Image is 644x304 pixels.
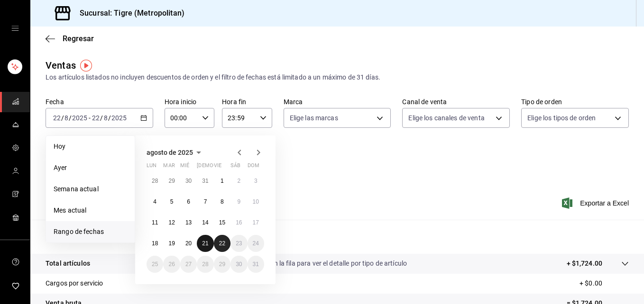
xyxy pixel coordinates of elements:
[46,98,153,105] label: Fecha
[230,162,240,172] abbr: sábado
[197,214,213,231] button: 14 de agosto de 2025
[204,198,207,205] abbr: 7 de agosto de 2025
[185,219,192,226] abbr: 13 de agosto de 2025
[253,240,259,247] abbr: 24 de agosto de 2025
[180,193,197,210] button: 6 de agosto de 2025
[89,114,91,122] span: -
[187,198,190,205] abbr: 6 de agosto de 2025
[152,240,158,247] abbr: 18 de agosto de 2025
[147,256,163,273] button: 25 de agosto de 2025
[254,178,258,184] abbr: 3 de agosto de 2025
[163,162,175,172] abbr: martes
[236,219,242,226] abbr: 16 de agosto de 2025
[202,178,208,184] abbr: 31 de julio de 2025
[54,227,127,237] span: Rango de fechas
[168,261,175,268] abbr: 26 de agosto de 2025
[111,114,127,122] input: ----
[564,197,629,209] button: Exportar a Excel
[237,178,240,184] abbr: 2 de agosto de 2025
[53,114,61,122] input: --
[180,256,197,273] button: 27 de agosto de 2025
[11,25,19,32] button: open drawer
[197,162,253,172] abbr: jueves
[168,178,175,184] abbr: 29 de julio de 2025
[63,34,94,43] span: Regresar
[80,60,92,72] img: Tooltip marker
[219,261,225,268] abbr: 29 de agosto de 2025
[147,147,204,158] button: agosto de 2025
[64,114,69,122] input: --
[54,206,127,215] span: Mes actual
[202,261,208,268] abbr: 28 de agosto de 2025
[54,184,127,194] span: Semana actual
[180,172,197,189] button: 30 de julio de 2025
[248,214,264,231] button: 17 de agosto de 2025
[580,278,629,288] p: + $0.00
[69,114,72,122] span: /
[147,214,163,231] button: 11 de agosto de 2025
[147,235,163,252] button: 18 de agosto de 2025
[214,162,221,172] abbr: viernes
[170,198,174,205] abbr: 5 de agosto de 2025
[214,193,230,210] button: 8 de agosto de 2025
[527,113,596,123] span: Elige los tipos de orden
[46,34,94,43] button: Regresar
[46,72,629,82] div: Los artículos listados no incluyen descuentos de orden y el filtro de fechas está limitado a un m...
[100,114,103,122] span: /
[165,98,214,105] label: Hora inicio
[152,261,158,268] abbr: 25 de agosto de 2025
[163,193,180,210] button: 5 de agosto de 2025
[253,219,259,226] abbr: 17 de agosto de 2025
[230,256,247,273] button: 30 de agosto de 2025
[253,261,259,268] abbr: 31 de agosto de 2025
[202,219,208,226] abbr: 14 de agosto de 2025
[221,178,224,184] abbr: 1 de agosto de 2025
[219,240,225,247] abbr: 22 de agosto de 2025
[402,98,510,105] label: Canal de venta
[230,235,247,252] button: 23 de agosto de 2025
[185,261,192,268] abbr: 27 de agosto de 2025
[230,214,247,231] button: 16 de agosto de 2025
[168,219,175,226] abbr: 12 de agosto de 2025
[185,240,192,247] abbr: 20 de agosto de 2025
[108,114,111,122] span: /
[54,142,127,152] span: Hoy
[147,172,163,189] button: 28 de julio de 2025
[72,8,184,19] h3: Sucursal: Tigre (Metropolitan)
[152,178,158,184] abbr: 28 de julio de 2025
[147,162,156,172] abbr: lunes
[248,172,264,189] button: 3 de agosto de 2025
[197,193,213,210] button: 7 de agosto de 2025
[290,113,338,123] span: Elige las marcas
[222,98,272,105] label: Hora fin
[521,98,629,105] label: Tipo de orden
[249,259,407,268] p: Da clic en la fila para ver el detalle por tipo de artículo
[236,261,242,268] abbr: 30 de agosto de 2025
[219,219,225,226] abbr: 15 de agosto de 2025
[197,235,213,252] button: 21 de agosto de 2025
[153,198,156,205] abbr: 4 de agosto de 2025
[197,256,213,273] button: 28 de agosto de 2025
[147,193,163,210] button: 4 de agosto de 2025
[163,256,180,273] button: 26 de agosto de 2025
[185,178,192,184] abbr: 30 de julio de 2025
[54,163,127,173] span: Ayer
[214,235,230,252] button: 22 de agosto de 2025
[46,259,90,268] p: Total artículos
[180,235,197,252] button: 20 de agosto de 2025
[180,162,189,172] abbr: miércoles
[248,162,259,172] abbr: domingo
[163,172,180,189] button: 29 de julio de 2025
[567,259,602,268] p: + $1,724.00
[214,214,230,231] button: 15 de agosto de 2025
[221,198,224,205] abbr: 8 de agosto de 2025
[284,98,391,105] label: Marca
[147,149,193,156] span: agosto de 2025
[214,172,230,189] button: 1 de agosto de 2025
[163,235,180,252] button: 19 de agosto de 2025
[168,240,175,247] abbr: 19 de agosto de 2025
[237,198,240,205] abbr: 9 de agosto de 2025
[253,198,259,205] abbr: 10 de agosto de 2025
